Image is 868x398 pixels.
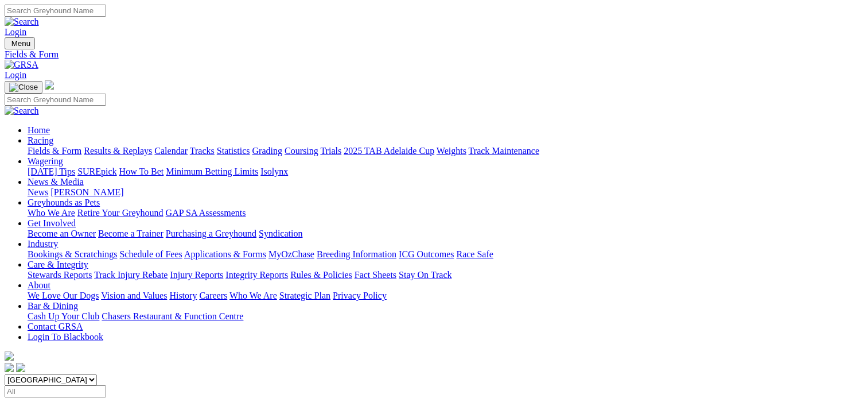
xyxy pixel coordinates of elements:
a: Breeding Information [317,249,396,259]
a: Login [5,27,26,37]
a: Racing [28,136,53,145]
a: Vision and Values [101,291,167,300]
a: Grading [252,146,282,156]
a: Chasers Restaurant & Function Centre [102,311,243,321]
a: Careers [199,291,227,300]
a: Track Maintenance [469,146,539,156]
button: Toggle navigation [5,37,35,49]
a: Who We Are [229,291,277,300]
a: Results & Replays [84,146,152,156]
a: Care & Integrity [28,260,88,269]
span: Menu [11,39,30,48]
a: Login To Blackbook [28,332,103,342]
a: Stay On Track [399,270,451,280]
a: Syndication [259,229,302,238]
a: Fields & Form [5,49,863,60]
a: Retire Your Greyhound [77,208,164,218]
div: News & Media [28,187,863,198]
div: Wagering [28,167,863,177]
input: Select date [5,385,106,397]
a: Statistics [217,146,250,156]
div: Get Involved [28,229,863,239]
input: Search [5,94,106,106]
a: How To Bet [119,167,164,176]
a: Stewards Reports [28,270,92,280]
div: Racing [28,146,863,156]
a: Trials [320,146,341,156]
a: Industry [28,239,58,249]
a: Purchasing a Greyhound [166,229,256,238]
a: Become an Owner [28,229,96,238]
a: Cash Up Your Club [28,311,99,321]
a: Isolynx [260,167,288,176]
a: Integrity Reports [225,270,288,280]
a: Wagering [28,156,63,166]
a: Weights [437,146,466,156]
img: logo-grsa-white.png [5,351,14,361]
a: Home [28,125,50,135]
a: Login [5,70,26,80]
a: Coursing [285,146,318,156]
a: Bar & Dining [28,301,78,311]
a: Rules & Policies [290,270,352,280]
img: GRSA [5,60,38,70]
a: Privacy Policy [333,291,387,300]
a: Get Involved [28,218,76,228]
a: Contact GRSA [28,322,83,331]
a: 2025 TAB Adelaide Cup [344,146,434,156]
div: Bar & Dining [28,311,863,322]
a: SUREpick [77,167,116,176]
a: About [28,280,50,290]
a: Become a Trainer [98,229,164,238]
a: Who We Are [28,208,75,218]
a: Strategic Plan [279,291,330,300]
div: Care & Integrity [28,270,863,280]
a: Tracks [190,146,215,156]
a: Track Injury Rebate [94,270,168,280]
button: Toggle navigation [5,81,42,94]
div: About [28,291,863,301]
a: Fact Sheets [355,270,396,280]
a: Schedule of Fees [119,249,182,259]
img: twitter.svg [16,363,25,372]
a: Greyhounds as Pets [28,198,100,207]
a: Race Safe [456,249,493,259]
a: [DATE] Tips [28,167,75,176]
img: facebook.svg [5,363,14,372]
a: GAP SA Assessments [166,208,246,218]
div: Industry [28,249,863,260]
a: News [28,187,48,197]
a: Calendar [154,146,188,156]
a: ICG Outcomes [399,249,454,259]
div: Greyhounds as Pets [28,208,863,218]
a: MyOzChase [268,249,314,259]
a: [PERSON_NAME] [50,187,123,197]
a: Applications & Forms [184,249,266,259]
img: logo-grsa-white.png [45,80,54,90]
a: Minimum Betting Limits [166,167,258,176]
a: History [169,291,197,300]
a: Injury Reports [170,270,223,280]
input: Search [5,5,106,17]
img: Close [9,83,38,92]
img: Search [5,106,39,116]
a: News & Media [28,177,84,187]
img: Search [5,17,39,27]
a: We Love Our Dogs [28,291,99,300]
a: Bookings & Scratchings [28,249,117,259]
a: Fields & Form [28,146,81,156]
